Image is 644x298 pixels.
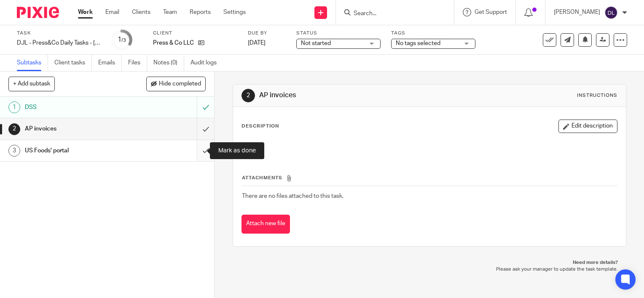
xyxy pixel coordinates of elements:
[259,91,447,100] h1: AP invoices
[25,122,134,135] h1: AP invoices
[17,30,101,37] label: Task
[301,40,331,46] span: Not started
[296,30,381,37] label: Status
[242,193,343,199] span: There are no files attached to this task.
[223,8,246,16] a: Settings
[8,145,20,157] div: 3
[241,259,618,266] p: Need more details?
[241,123,279,130] p: Description
[128,55,147,71] a: Files
[146,77,206,91] button: Hide completed
[391,30,475,37] label: Tags
[78,8,93,16] a: Work
[121,38,126,43] small: /3
[25,101,134,114] h1: DSS
[604,6,618,19] img: svg%3E
[17,39,101,47] div: DJL - Press&amp;Co Daily Tasks - Friday
[8,101,20,113] div: 1
[241,215,290,234] button: Attach new file
[118,35,126,45] div: 1
[25,144,134,157] h1: US Foods' portal
[241,89,255,102] div: 2
[248,30,286,37] label: Due by
[554,8,600,16] p: [PERSON_NAME]
[132,8,150,16] a: Clients
[17,39,101,47] div: DJL - Press&Co Daily Tasks - [DATE]
[98,55,122,71] a: Emails
[558,120,617,133] button: Edit description
[153,39,194,47] p: Press & Co LLC
[396,40,440,46] span: No tags selected
[8,123,20,135] div: 2
[353,10,429,18] input: Search
[475,9,507,15] span: Get Support
[190,8,211,16] a: Reports
[8,77,55,91] button: + Add subtask
[54,55,92,71] a: Client tasks
[163,8,177,16] a: Team
[241,266,618,273] p: Please ask your manager to update the task template.
[105,8,119,16] a: Email
[153,30,237,37] label: Client
[577,92,617,99] div: Instructions
[191,55,223,71] a: Audit logs
[159,81,201,88] span: Hide completed
[17,55,48,71] a: Subtasks
[17,7,59,18] img: Pixie
[242,176,282,180] span: Attachments
[248,40,266,46] span: [DATE]
[153,55,184,71] a: Notes (0)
